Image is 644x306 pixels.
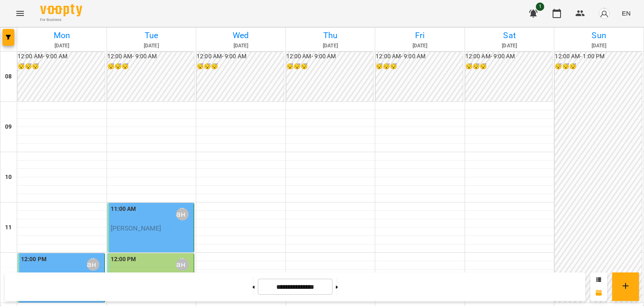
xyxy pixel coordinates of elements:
h6: 09 [5,122,12,132]
h6: [DATE] [18,42,105,50]
h6: [DATE] [556,42,642,50]
span: For Business [40,17,82,23]
span: [PERSON_NAME] [111,224,161,232]
h6: Sun [556,29,642,42]
h6: [DATE] [197,42,284,50]
img: avatar_s.png [598,8,610,19]
h6: Mon [18,29,105,42]
button: EN [618,5,634,21]
h6: Fri [377,29,463,42]
span: 1 [536,3,544,11]
label: 12:00 PM [21,255,47,264]
h6: Tue [108,29,195,42]
h6: 12:00 AM - 9:00 AM [376,52,463,61]
h6: Wed [197,29,284,42]
h6: 😴😴😴 [376,62,463,71]
h6: 12:00 AM - 9:00 AM [197,52,284,61]
h6: Thu [287,29,374,42]
label: 12:00 PM [111,255,136,264]
div: Ліана [87,258,99,271]
h6: 08 [5,72,12,81]
h6: 12:00 AM - 9:00 AM [18,52,105,61]
h6: [DATE] [108,42,195,50]
h6: 😴😴😴 [555,62,642,71]
div: Ліана [176,208,189,220]
img: Voopty Logo [40,4,82,16]
h6: 12:00 AM - 9:00 AM [286,52,374,61]
h6: 11 [5,223,12,232]
h6: 12:00 AM - 1:00 PM [555,52,642,61]
h6: Sat [466,29,553,42]
h6: 😴😴😴 [465,62,553,71]
h6: 10 [5,173,12,182]
label: 11:00 AM [111,205,136,214]
h6: 😴😴😴 [18,62,105,71]
span: EN [622,9,631,18]
h6: 😴😴😴 [197,62,284,71]
h6: 😴😴😴 [286,62,374,71]
h6: [DATE] [377,42,463,50]
div: Ліана [176,258,189,271]
h6: 😴😴😴 [107,62,195,71]
h6: 12:00 AM - 9:00 AM [465,52,553,61]
h6: 12:00 AM - 9:00 AM [107,52,195,61]
h6: [DATE] [466,42,553,50]
button: Menu [10,3,30,23]
h6: [DATE] [287,42,374,50]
